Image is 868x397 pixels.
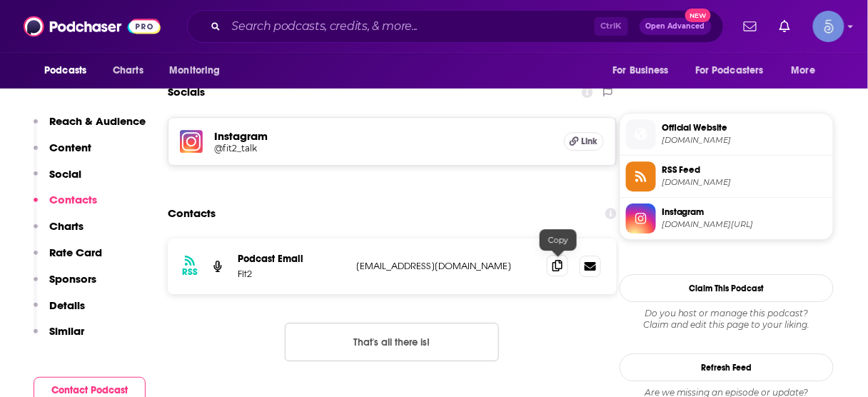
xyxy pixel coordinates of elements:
[662,121,827,134] span: Official Website
[356,260,535,272] p: [EMAIL_ADDRESS][DOMAIN_NAME]
[226,15,595,38] input: Search podcasts, credits, & more...
[238,253,345,265] p: Podcast Email
[595,17,628,36] span: Ctrl K
[792,61,816,81] span: More
[49,141,91,154] p: Content
[34,141,91,167] button: Content
[34,219,84,246] button: Charts
[581,136,597,147] span: Link
[662,164,827,176] span: RSS Feed
[34,167,81,194] button: Social
[34,114,146,141] button: Reach & Audience
[168,79,205,106] h2: Socials
[774,14,796,39] a: Show notifications dropdown
[34,246,102,272] button: Rate Card
[626,119,827,149] a: Official Website[DOMAIN_NAME]
[813,11,844,42] img: User Profile
[782,57,834,84] button: open menu
[169,61,220,81] span: Monitoring
[180,130,203,153] img: iconImage
[540,229,577,251] div: Copy
[662,135,827,146] span: fit-2.co.uk
[34,324,84,351] button: Similar
[686,57,784,84] button: open menu
[104,57,152,84] a: Charts
[238,268,345,280] p: Fit2
[113,61,143,81] span: Charts
[182,266,198,278] h3: RSS
[612,61,669,81] span: For Business
[640,18,712,35] button: Open AdvancedNew
[813,11,844,42] button: Show profile menu
[626,161,827,191] a: RSS Feed[DOMAIN_NAME]
[24,13,161,40] img: Podchaser - Follow, Share and Rate Podcasts
[49,324,84,338] p: Similar
[602,57,687,84] button: open menu
[34,193,97,219] button: Contacts
[695,61,764,81] span: For Podcasters
[564,132,604,151] a: Link
[646,23,705,30] span: Open Advanced
[813,11,844,42] span: Logged in as Spiral5-G1
[620,353,834,381] button: Refresh Feed
[34,298,85,325] button: Details
[214,143,552,154] a: @fit2_talk
[662,219,827,230] span: instagram.com/fit2_talk
[49,298,85,312] p: Details
[662,177,827,188] span: anchor.fm
[626,203,827,233] a: Instagram[DOMAIN_NAME][URL]
[738,14,762,39] a: Show notifications dropdown
[187,10,724,43] div: Search podcasts, credits, & more...
[34,57,105,84] button: open menu
[44,61,86,81] span: Podcasts
[620,274,834,302] button: Claim This Podcast
[662,206,827,218] span: Instagram
[49,167,81,181] p: Social
[49,193,97,206] p: Contacts
[168,200,216,227] h2: Contacts
[285,323,499,361] button: Nothing here.
[620,308,834,331] div: Claim and edit this page to your liking.
[49,219,84,233] p: Charts
[214,143,443,154] h5: @fit2_talk
[685,9,711,22] span: New
[214,129,552,143] h5: Instagram
[159,57,238,84] button: open menu
[620,308,834,319] span: Do you host or manage this podcast?
[49,272,96,286] p: Sponsors
[49,246,102,259] p: Rate Card
[49,114,146,128] p: Reach & Audience
[34,272,96,298] button: Sponsors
